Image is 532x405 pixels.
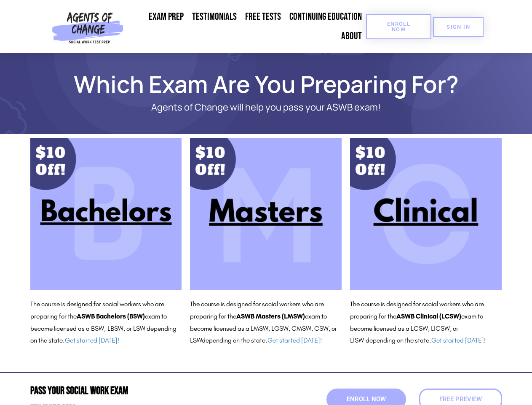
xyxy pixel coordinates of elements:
[429,336,486,344] span: . !
[188,7,241,27] a: Testimonials
[446,24,470,30] span: SIGN IN
[241,7,285,27] a: Free Tests
[285,7,366,27] a: Continuing Education
[366,336,429,344] span: depending on the state
[433,17,484,37] a: SIGN IN
[202,336,322,344] span: depending on the state.
[439,396,482,402] span: Free Preview
[30,386,262,396] h2: Pass Your Social Work Exam
[77,312,145,320] b: ASWB Bachelors (BSW)
[127,7,366,46] nav: Menu
[144,7,188,27] a: Exam Prep
[380,21,418,32] span: Enroll Now
[337,27,366,46] a: About
[350,298,502,347] p: The course is designed for social workers who are preparing for the exam to become licensed as a ...
[236,312,305,320] b: ASWB Masters (LMSW)
[366,14,431,39] a: Enroll Now
[431,336,484,344] a: Get started [DATE]
[190,298,342,347] p: The course is designed for social workers who are preparing for the exam to become licensed as a ...
[347,396,386,402] span: Enroll Now
[26,74,506,94] h1: Which Exam Are You Preparing For?
[267,336,322,344] a: Get started [DATE]!
[60,102,473,113] p: Agents of Change will help you pass your ASWB exam!
[65,336,119,344] a: Get started [DATE]!
[30,298,182,347] p: The course is designed for social workers who are preparing for the exam to become licensed as a ...
[396,312,461,320] b: ASWB Clinical (LCSW)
